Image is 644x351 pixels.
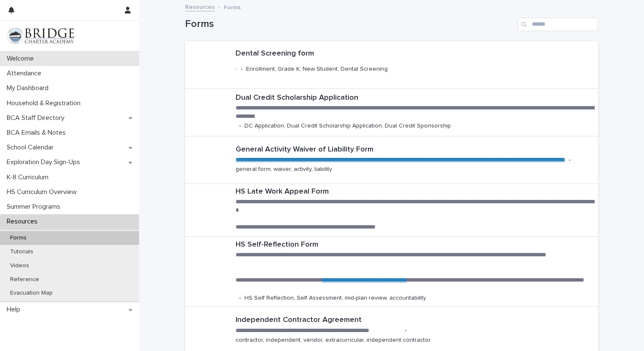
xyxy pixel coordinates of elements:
[244,295,426,302] p: HS Self Reflection, Self Assessment, mid-plan review, accountability
[185,41,598,89] a: Dental Screening form-•Enrollment, Grade K, New Student, Dental Screening
[244,122,451,130] p: DC Application, Dual Credit Scholarship Application, Dual Credit Sponsorship
[246,66,388,73] p: Enrollment, Grade K, New Student, Dental Screening
[3,55,40,63] p: Welcome
[224,2,241,11] p: Forms
[518,18,598,31] input: Search
[3,114,71,122] p: BCA Staff Directory
[3,188,83,196] p: HS Curriculum Overview
[3,234,33,242] p: Forms
[241,66,243,73] p: •
[236,337,431,344] p: contractor, independent, vendor, extracurricular, independent contractor
[236,316,595,325] p: Independent Contractor Agreement
[3,306,27,314] p: Help
[3,84,55,92] p: My Dashboard
[3,203,67,211] p: Summer Programs
[3,290,59,297] p: Evacuation Map
[236,66,237,73] p: -
[236,49,466,58] p: Dental Screening form
[3,158,87,166] p: Exploration Day Sign-Ups
[3,262,36,269] p: Videos
[185,2,215,11] a: Resources
[236,240,595,250] p: HS Self-Reflection Form
[185,18,515,30] h1: Forms
[3,173,55,181] p: K-8 Curriculum
[3,276,46,283] p: Reference
[569,157,571,164] p: •
[3,69,48,77] p: Attendance
[405,327,407,334] p: •
[3,99,87,107] p: Household & Registration
[236,145,595,154] p: General Activity Waiver of Liability Form
[3,248,40,255] p: Tutorials
[236,166,332,173] p: general form, waiver, activity, liability
[3,218,44,226] p: Resources
[239,295,241,302] p: •
[7,27,74,44] img: V1C1m3IdTEidaUdm9Hs0
[239,122,241,130] p: •
[3,129,72,137] p: BCA Emails & Notes
[236,187,595,197] p: HS Late Work Appeal Form
[236,93,595,103] p: Dual Credit Scholarship Application
[3,144,60,152] p: School Calendar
